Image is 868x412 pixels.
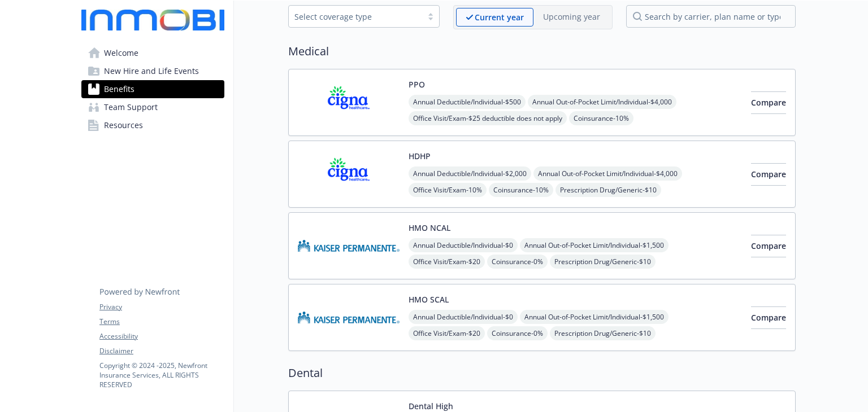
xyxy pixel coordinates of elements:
[409,310,518,324] span: Annual Deductible/Individual - $0
[99,317,224,327] a: Terms
[409,183,487,197] span: Office Visit/Exam - 10%
[520,238,669,252] span: Annual Out-of-Pocket Limit/Individual - $1,500
[520,310,669,324] span: Annual Out-of-Pocket Limit/Individual - $1,500
[751,97,786,108] span: Compare
[99,361,224,389] p: Copyright © 2024 - 2025 , Newfront Insurance Services, ALL RIGHTS RESERVED
[528,95,676,109] span: Annual Out-of-Pocket Limit/Individual - $4,000
[104,44,138,62] span: Welcome
[99,302,224,312] a: Privacy
[288,365,796,382] h2: Dental
[104,80,134,98] span: Benefits
[81,98,224,116] a: Team Support
[409,222,450,234] button: HMO NCAL
[409,166,531,181] span: Annual Deductible/Individual - $2,000
[409,95,526,109] span: Annual Deductible/Individual - $500
[409,78,425,90] button: PPO
[751,163,786,186] button: Compare
[99,346,224,356] a: Disclaimer
[294,11,416,23] div: Select coverage type
[288,43,796,60] h2: Medical
[751,240,786,251] span: Compare
[409,150,431,162] button: HDHP
[550,326,656,340] span: Prescription Drug/Generic - $10
[99,331,224,341] a: Accessibility
[569,111,633,125] span: Coinsurance - 10%
[81,44,224,62] a: Welcome
[475,11,524,23] p: Current year
[555,183,661,197] span: Prescription Drug/Generic - $10
[298,222,400,270] img: Kaiser Permanente Insurance Company carrier logo
[104,62,199,80] span: New Hire and Life Events
[751,169,786,179] span: Compare
[751,306,786,329] button: Compare
[104,98,158,116] span: Team Support
[751,312,786,323] span: Compare
[626,5,796,28] input: search by carrier, plan name or type
[81,116,224,134] a: Resources
[487,255,548,269] span: Coinsurance - 0%
[751,91,786,114] button: Compare
[81,80,224,98] a: Benefits
[409,293,449,305] button: HMO SCAL
[489,183,553,197] span: Coinsurance - 10%
[81,62,224,80] a: New Hire and Life Events
[298,78,400,126] img: CIGNA carrier logo
[409,255,485,269] span: Office Visit/Exam - $20
[409,400,453,412] button: Dental High
[533,166,682,181] span: Annual Out-of-Pocket Limit/Individual - $4,000
[298,150,400,198] img: CIGNA carrier logo
[409,238,518,252] span: Annual Deductible/Individual - $0
[409,111,567,125] span: Office Visit/Exam - $25 deductible does not apply
[487,326,548,340] span: Coinsurance - 0%
[543,11,600,23] p: Upcoming year
[533,8,610,27] span: Upcoming year
[104,116,143,134] span: Resources
[409,326,485,340] span: Office Visit/Exam - $20
[550,255,656,269] span: Prescription Drug/Generic - $10
[751,235,786,257] button: Compare
[298,293,400,341] img: Kaiser Permanente Insurance Company carrier logo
